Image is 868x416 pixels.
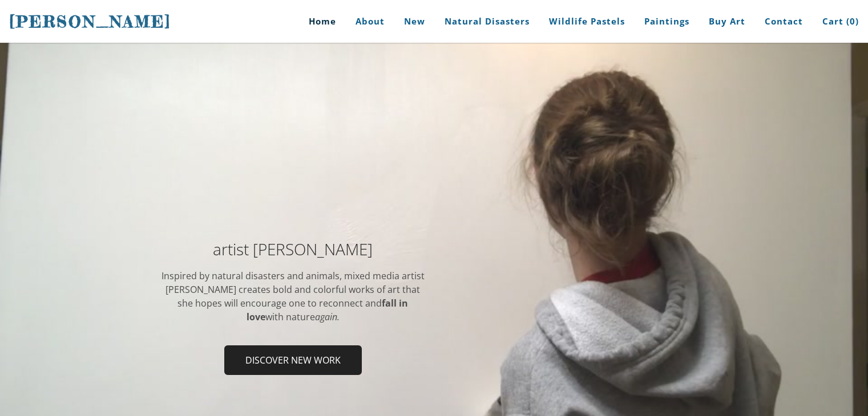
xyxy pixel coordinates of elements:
span: 0 [850,15,855,27]
h2: artist [PERSON_NAME] [160,241,426,257]
div: Inspired by natural disasters and animals, mixed media artist [PERSON_NAME] ​creates bold and col... [160,269,426,324]
em: again. [315,311,340,323]
span: Discover new work [225,346,361,374]
a: Discover new work [224,345,362,375]
a: [PERSON_NAME] [9,11,171,32]
span: [PERSON_NAME] [9,12,171,31]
